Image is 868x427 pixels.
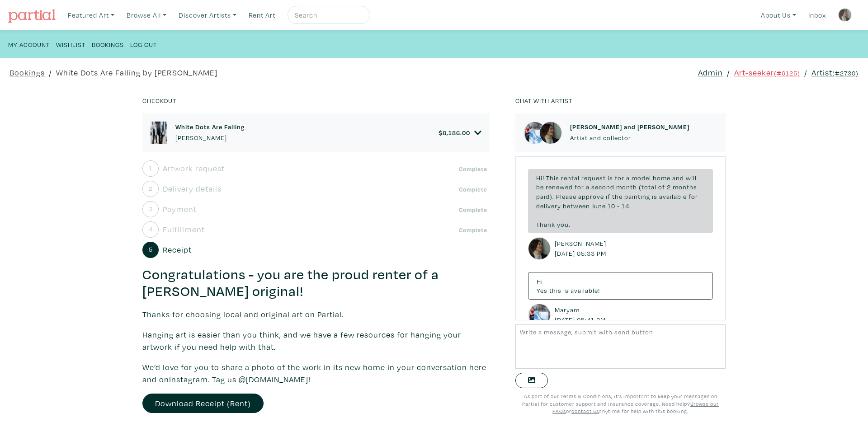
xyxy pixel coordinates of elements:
[64,6,118,24] a: Featured Art
[774,69,800,77] small: (#6125)
[698,66,723,79] a: Admin
[175,6,241,24] a: Discover Artists
[443,128,470,137] span: 8,186.00
[673,183,697,191] span: months
[757,6,800,24] a: About Us
[536,183,544,191] span: be
[175,133,245,143] p: [PERSON_NAME]
[539,122,562,144] img: phpThumb.php
[9,66,45,79] a: Bookings
[581,174,606,182] span: request
[537,286,547,295] span: Yes
[804,66,807,79] span: /
[563,286,569,295] span: is
[515,96,572,105] small: Chat with artist
[689,192,698,201] span: for
[456,164,490,174] span: Complete
[555,305,608,324] small: Maryam [DATE] 05:41 PM
[734,66,800,79] a: Art-seeker(#6125)
[672,174,684,182] span: and
[151,122,167,144] img: phpThumb.php
[667,183,671,191] span: 2
[612,192,623,201] span: the
[294,9,362,21] input: Search
[570,123,689,131] h6: [PERSON_NAME] and [PERSON_NAME]
[658,183,665,191] span: of
[142,266,490,300] h3: Congratulations - you are the proud renter of a [PERSON_NAME] original!
[92,40,124,49] small: Bookings
[556,192,576,201] span: Please
[561,174,580,182] span: rental
[49,66,52,79] span: /
[142,96,176,105] small: Checkout
[163,203,197,215] span: Payment
[163,162,225,174] span: Artwork request
[130,38,157,50] a: Log Out
[832,69,859,77] small: (#2730)
[552,400,719,415] a: Browse our FAQs
[555,239,609,258] small: [PERSON_NAME] [DATE] 05:33 PM
[439,129,470,136] h6: $
[149,206,153,212] small: 3
[652,192,657,201] span: is
[557,220,571,229] span: you.
[8,40,50,49] small: My Account
[608,174,613,182] span: is
[522,393,719,414] small: As part of our Terms & Conditions, it's important to keep your messages on Partial for customer s...
[528,304,551,326] img: phpThumb.php
[56,38,85,50] a: Wishlist
[639,183,656,191] span: (total
[528,237,551,260] img: phpThumb.php
[536,202,561,210] span: delivery
[163,244,192,256] span: Receipt
[169,374,208,385] a: Instagram
[245,6,279,24] a: Rent Art
[175,123,245,142] a: White Dots Are Falling [PERSON_NAME]
[163,223,205,235] span: Fulfillment
[123,6,170,24] a: Browse All
[536,174,544,182] span: Hi!
[142,328,490,353] p: Hanging art is easier than you think, and we have a few resources for hanging your artwork if you...
[537,277,543,286] span: Hi
[622,202,631,210] span: 14.
[149,226,153,232] small: 4
[571,286,600,295] span: available!
[686,174,697,182] span: will
[617,202,620,210] span: -
[175,123,245,131] h6: White Dots Are Falling
[439,129,481,137] a: $8,186.00
[130,40,157,49] small: Log Out
[624,192,650,201] span: painting
[586,183,590,191] span: a
[571,408,599,414] a: contact us
[456,225,490,235] span: Complete
[142,361,490,385] p: We’d love for you to share a photo of the work in its new home in your conversation here and on ....
[546,174,559,182] span: This
[575,183,584,191] span: for
[149,185,153,192] small: 2
[456,205,490,214] span: Complete
[659,192,687,201] span: available
[92,38,124,50] a: Bookings
[149,246,153,253] small: 5
[608,202,615,210] span: 10
[56,40,85,49] small: Wishlist
[811,66,859,79] a: Artist(#2730)
[142,308,490,320] p: Thanks for choosing local and original art on Partial.
[838,8,852,22] img: phpThumb.php
[626,174,630,182] span: a
[606,192,610,201] span: if
[56,66,217,79] a: White Dots Are Falling by [PERSON_NAME]
[142,394,264,413] a: Download Receipt (Rent)
[536,220,555,229] span: Thank
[546,183,573,191] span: renewed
[563,202,590,210] span: between
[727,66,730,79] span: /
[536,192,554,201] span: paid).
[549,286,561,295] span: this
[592,202,606,210] span: June
[632,174,651,182] span: model
[616,183,637,191] span: month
